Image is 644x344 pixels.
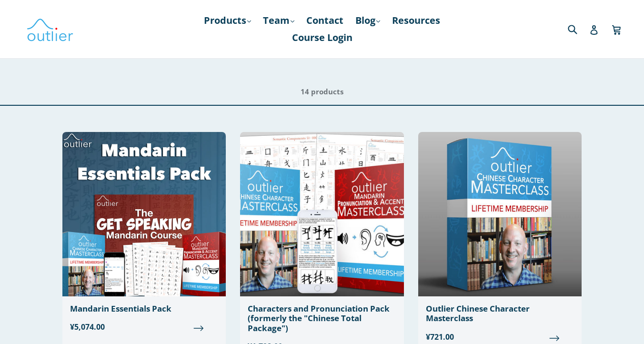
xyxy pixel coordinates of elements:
[565,19,592,39] input: Search
[70,321,218,333] span: ¥5,074.00
[302,12,348,29] a: Contact
[426,304,574,324] div: Outlier Chinese Character Masterclass
[26,15,74,43] img: Outlier Linguistics
[248,304,396,333] div: Characters and Pronunciation Pack (formerly the "Chinese Total Package")
[62,132,226,340] a: Mandarin Essentials Pack ¥5,074.00
[351,12,385,29] a: Blog
[287,29,357,46] a: Course Login
[199,12,256,29] a: Products
[240,132,403,296] img: Chinese Total Package Outlier Linguistics
[62,132,226,296] img: Mandarin Essentials Pack
[418,132,582,296] img: Outlier Chinese Character Masterclass Outlier Linguistics
[301,87,343,96] span: 14 products
[426,331,574,343] span: ¥721.00
[70,304,218,314] div: Mandarin Essentials Pack
[258,12,299,29] a: Team
[387,12,445,29] a: Resources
